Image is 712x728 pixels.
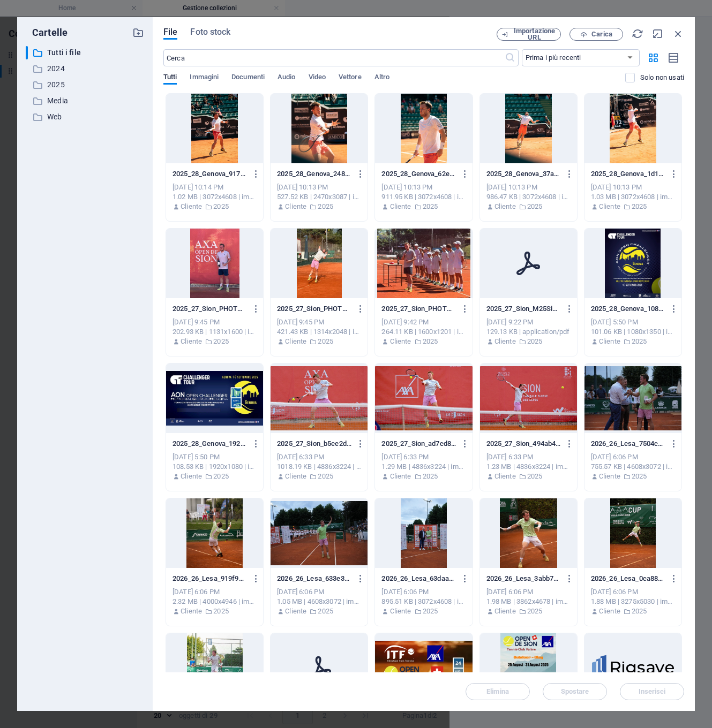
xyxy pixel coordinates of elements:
[26,110,144,124] div: Web
[173,597,257,606] div: 2.32 MB | 4000x4946 | image/jpeg
[277,327,361,337] div: 421.43 KB | 1314x2048 | image/jpeg
[213,202,229,211] p: 2025
[381,183,466,192] div: [DATE] 10:13 PM
[277,462,361,472] div: 1018.19 KB | 4836x3224 | image/jpeg
[173,317,257,327] div: [DATE] 9:45 PM
[381,574,456,583] p: 2026_26_Lesa_63daa6eb-eef0-403a-8d18-d423299e2c69_sq-fjaAv-Upstcj9DTZGDvvNg.jpg
[486,169,561,179] p: 2025_28_Genova_37a6c49f-9e3f-4bf3-943b-2cd778d4cf01_sq-uiR920CPmpvxY0XoszZT2w.jpg
[486,597,571,606] div: 1.98 MB | 3862x4678 | image/jpeg
[599,472,620,481] p: Cliente
[26,62,144,75] div: 2024
[277,169,351,179] p: 2025_28_Genova_248cc94a-7d89-4d0c-8e14-1c73f0b8c47c_sq-HHvaywNhqmm4bDVZWwVEHQ.jpg
[486,327,571,337] div: 129.13 KB | application/pdf
[173,169,247,179] p: 2025_28_Genova_91701d10-06a4-4431-aa6e-a9819712f185_sq-1j3JkF1bwc2K4JZuHdaGvw.jpg
[486,317,571,327] div: [DATE] 9:22 PM
[591,439,665,449] p: 2026_26_Lesa_7504c294-908a-4f29-b820-37b83d60a2d4_sq-yB29Xlc80QpCvhLIQkNBQQ.jpg
[390,337,411,346] p: Cliente
[672,28,684,40] i: Chiudi
[285,472,306,481] p: Cliente
[486,462,571,472] div: 1.23 MB | 4836x3224 | image/jpeg
[486,304,561,314] p: 2025_27_Sion_M25Sion25Augto31Aug2025-mds-FrHoav6hlqvmVz2s9xn2Jw.pdf
[591,587,675,597] div: [DATE] 6:06 PM
[277,597,361,606] div: 1.05 MB | 4608x3072 | image/jpeg
[163,71,177,86] span: Tutti
[132,27,144,39] i: Crea nuova cartella
[381,439,456,449] p: 2025_27_Sion_ad7cd891-496b-40cd-a762-8ded0817b3ac_sq-lu_5WHN4tj_L1dbu9xp-Sg.jpg
[591,183,675,192] div: [DATE] 10:13 PM
[569,28,623,41] button: Carica
[190,71,219,86] span: Immagini
[423,337,438,346] p: 2025
[591,462,675,472] div: 755.57 KB | 4608x3072 | image/jpeg
[527,202,543,211] p: 2025
[26,46,28,59] div: ​
[632,606,647,616] p: 2025
[390,202,411,211] p: Cliente
[381,597,466,606] div: 895.51 KB | 3072x4608 | image/jpeg
[599,202,620,211] p: Cliente
[494,337,516,346] p: Cliente
[26,78,144,92] div: 2025
[231,71,265,86] span: Documenti
[513,28,556,41] span: Importazione URL
[494,606,516,616] p: Cliente
[591,31,612,37] span: Carica
[163,26,177,39] span: File
[285,202,306,211] p: Cliente
[277,439,351,449] p: 2025_27_Sion_b5ee2ded-fe5f-4d8a-8ad3-19f3c39033ca_sq-BiNwSQWSN4X9ff-pKEOj7A.jpg
[497,28,561,41] button: Importazione URL
[381,452,466,462] div: [DATE] 6:33 PM
[632,28,643,40] i: Ricarica
[486,192,571,202] div: 986.47 KB | 3072x4608 | image/jpeg
[640,73,684,82] p: Mostra solo i file non utilizzati sul sito web. È ancora possibile visualizzare i file aggiunti d...
[486,183,571,192] div: [DATE] 10:13 PM
[632,202,647,211] p: 2025
[381,327,466,337] div: 264.11 KB | 1600x1201 | image/jpeg
[599,337,620,346] p: Cliente
[591,597,675,606] div: 1.88 MB | 3275x5030 | image/jpeg
[381,169,456,179] p: 2025_28_Genova_62e09568-fa8a-4da2-8da2-c576081e4642_sq-Nwn_61URlpnARDvh_Vp78w.jpg
[173,183,257,192] div: [DATE] 10:14 PM
[632,337,647,346] p: 2025
[652,28,664,40] i: Nascondi
[527,337,543,346] p: 2025
[486,452,571,462] div: [DATE] 6:33 PM
[278,71,295,86] span: Audio
[591,327,675,337] div: 101.06 KB | 1080x1350 | image/jpeg
[423,472,438,481] p: 2025
[591,317,675,327] div: [DATE] 5:50 PM
[277,317,361,327] div: [DATE] 9:45 PM
[181,202,202,211] p: Cliente
[163,49,505,66] input: Cerca
[486,574,561,583] p: 2026_26_Lesa_3abb76c1-048e-4b76-86c0-af7616bf969f_sq-P6k1dQsnqzlX2kTdsak7fA.jpg
[374,71,389,86] span: Altro
[173,327,257,337] div: 202.93 KB | 1131x1600 | image/jpeg
[390,606,411,616] p: Cliente
[591,169,665,179] p: 2025_28_Genova_1d1c1ed7-cbc0-4a6c-aa3a-303625b1f4d3_sq-pPpHX5GZmOwacz5rn4J3zA.jpg
[285,337,306,346] p: Cliente
[213,337,229,346] p: 2025
[381,317,466,327] div: [DATE] 9:42 PM
[599,606,620,616] p: Cliente
[318,472,333,481] p: 2025
[390,472,411,481] p: Cliente
[423,606,438,616] p: 2025
[26,94,144,108] div: Media
[339,71,362,86] span: Vettore
[277,183,361,192] div: [DATE] 10:13 PM
[318,337,333,346] p: 2025
[47,95,124,107] p: Media
[318,606,333,616] p: 2025
[527,606,543,616] p: 2025
[173,452,257,462] div: [DATE] 5:50 PM
[47,63,124,75] p: 2024
[173,439,247,449] p: 2025_28_Genova_1920x1080_sq-7V43QyfLm6AmYaaSAjKpqQ.jpg
[26,26,68,40] p: Cartelle
[173,574,247,583] p: 2026_26_Lesa_919f9373-2def-4733-96ba-00d7e7c16b8b_sq-3p3ZBNaRBI4jd9E4EWEbig.jpg
[173,304,247,314] p: 2025_27_Sion_PHOTO-2025-08-31-18-33-023-aSYVfy977K8uqeDDxOFBiQ.jpg
[381,192,466,202] div: 911.95 KB | 3072x4608 | image/jpeg
[190,26,230,39] span: Foto stock
[486,587,571,597] div: [DATE] 6:06 PM
[181,606,202,616] p: Cliente
[381,304,456,314] p: 2025_27_Sion_PHOTO-2025-08-31-18-33-02-iHm2pphFnDsvmmcYC-1ElQ.jpg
